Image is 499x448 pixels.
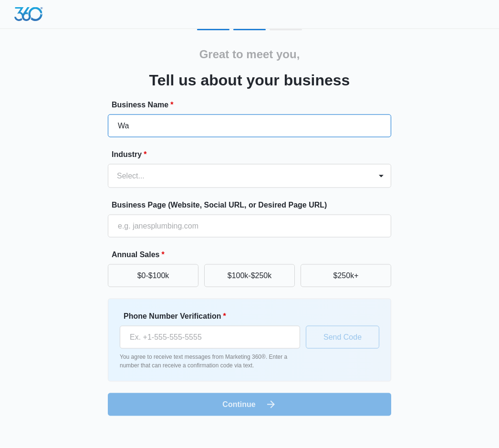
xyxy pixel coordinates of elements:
label: Annual Sales [112,249,395,260]
h2: Great to meet you, [199,46,300,63]
label: Business Page (Website, Social URL, or Desired Page URL) [112,199,395,211]
h3: Tell us about your business [149,69,350,92]
input: e.g. janesplumbing.com [108,215,391,238]
input: e.g. Jane's Plumbing [108,115,391,137]
label: Business Name [112,99,395,111]
label: Industry [112,149,395,160]
button: $100k-$250k [204,264,295,287]
input: Ex. +1-555-555-5555 [120,326,300,349]
button: $250k+ [301,264,391,287]
label: Phone Number Verification [124,311,304,322]
button: $0-$100k [108,264,198,287]
p: You agree to receive text messages from Marketing 360®. Enter a number that can receive a confirm... [120,353,300,370]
